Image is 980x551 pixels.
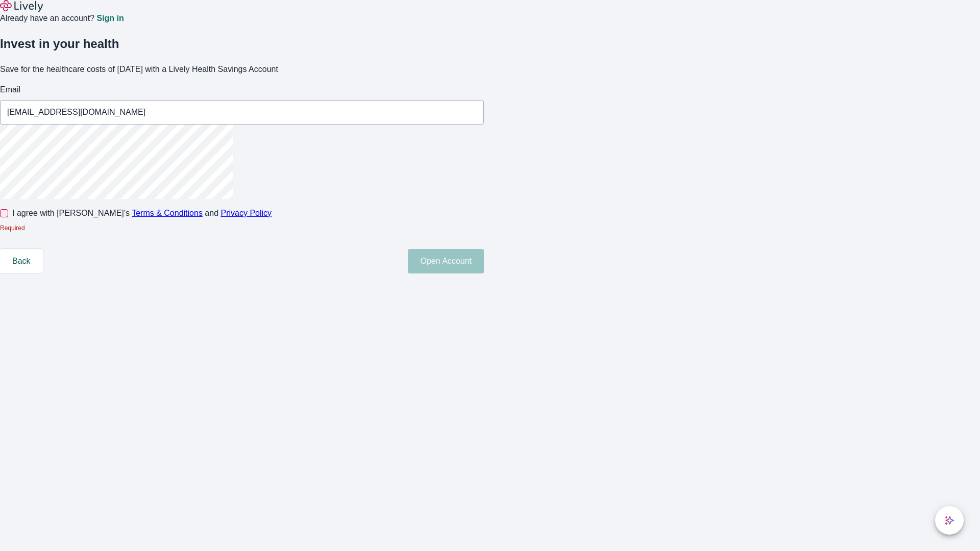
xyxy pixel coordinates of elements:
[221,209,272,217] a: Privacy Policy
[96,14,124,22] a: Sign in
[12,207,272,219] span: I agree with [PERSON_NAME]’s and
[132,209,203,217] a: Terms & Conditions
[935,506,964,535] button: chat
[944,515,954,525] svg: Lively AI Assistant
